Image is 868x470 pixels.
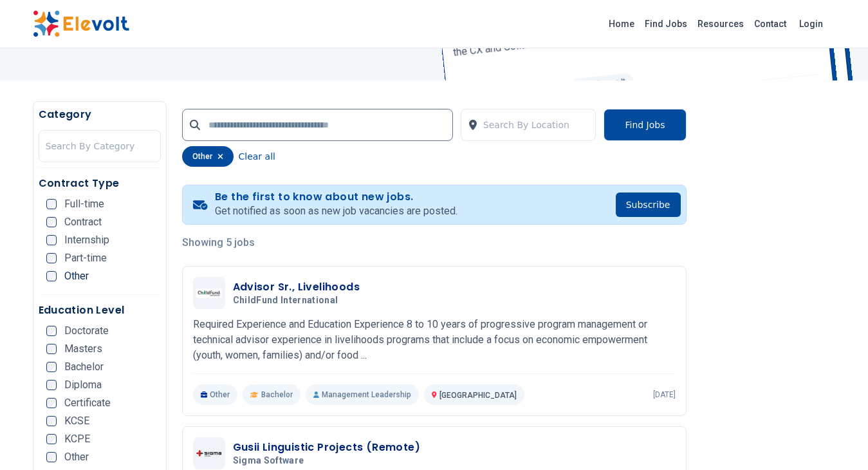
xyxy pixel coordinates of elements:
h3: Advisor Sr., Livelihoods [233,279,360,295]
span: Bachelor [64,362,104,372]
span: Contract [64,217,102,227]
input: KCSE [46,416,57,426]
h5: Category [39,107,161,122]
span: KCPE [64,434,90,444]
input: Other [46,271,57,281]
input: Masters [46,344,57,354]
span: Full-time [64,199,104,209]
p: Other [193,384,238,405]
span: KCSE [64,416,89,426]
a: Find Jobs [640,14,692,34]
span: [GEOGRAPHIC_DATA] [439,391,517,400]
input: KCPE [46,434,57,444]
p: Get notified as soon as new job vacancies are posted. [215,203,457,219]
p: Required Experience and Education Experience 8 to 10 years of progressive program management or t... [193,317,676,363]
input: Contract [46,217,57,227]
span: Diploma [64,380,102,390]
img: Sigma Software [196,450,222,457]
a: Contact [749,14,791,34]
input: Full-time [46,199,57,209]
input: Internship [46,235,57,245]
span: Internship [64,235,109,245]
input: Doctorate [46,326,57,336]
h3: Gusii Linguistic Projects (Remote) [233,440,421,455]
button: Clear all [239,146,275,167]
input: Diploma [46,380,57,390]
a: Login [791,11,831,37]
h5: Contract Type [39,176,161,191]
h4: Be the first to know about new jobs. [215,191,457,203]
p: [DATE] [653,390,676,400]
span: Masters [64,344,102,354]
a: ChildFund InternationalAdvisor Sr., LivelihoodsChildFund InternationalRequired Experience and Edu... [193,277,676,405]
span: Doctorate [64,326,109,336]
span: ChildFund International [233,295,338,306]
input: Bachelor [46,362,57,372]
div: other [182,146,234,167]
a: Resources [692,14,749,34]
span: Part-time [64,253,107,263]
span: Certificate [64,398,111,408]
a: Home [604,14,640,34]
span: Other [64,271,89,281]
span: Other [64,452,89,462]
p: Management Leadership [306,384,419,405]
input: Other [46,452,57,462]
img: ChildFund International [196,288,222,298]
button: Subscribe [616,193,681,217]
input: Part-time [46,253,57,263]
input: Certificate [46,398,57,408]
img: Elevolt [33,10,129,37]
h5: Education Level [39,303,161,318]
span: Bachelor [261,390,293,400]
span: Sigma Software [233,455,304,467]
iframe: Chat Widget [804,408,868,470]
button: Find Jobs [604,109,686,141]
p: Showing 5 jobs [182,235,687,250]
